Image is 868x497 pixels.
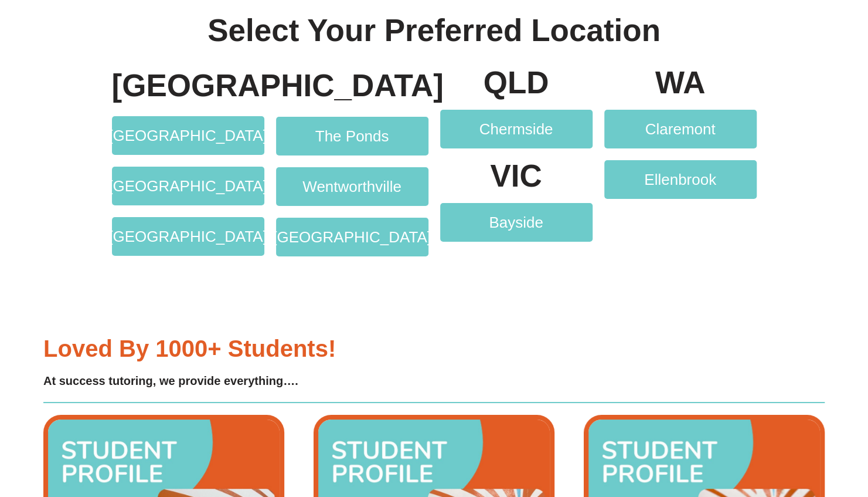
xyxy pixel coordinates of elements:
h4: [GEOGRAPHIC_DATA] [112,67,264,104]
span: Chermside [479,121,553,137]
span: [GEOGRAPHIC_DATA] [108,128,267,143]
span: Bayside [489,215,543,230]
a: Ellenbrook [604,160,757,199]
a: [GEOGRAPHIC_DATA] [112,167,264,205]
span: [GEOGRAPHIC_DATA] [108,178,267,194]
p: WA [604,67,757,98]
a: Wentworthville [276,167,428,206]
span: Ellenbrook [644,172,716,187]
span: Wentworthville [302,179,401,194]
a: [GEOGRAPHIC_DATA] [112,116,264,155]
p: QLD [440,67,593,98]
a: [GEOGRAPHIC_DATA] [112,217,264,256]
span: [GEOGRAPHIC_DATA] [273,229,431,245]
a: [GEOGRAPHIC_DATA] [276,218,428,256]
p: VIC [440,160,593,191]
a: The Ponds [276,117,428,155]
h3: Loved by 1000+ students! [43,337,425,360]
a: Bayside [440,203,593,242]
a: Chermside [440,110,593,148]
b: Select Your Preferred Location [207,13,661,48]
iframe: Chat Widget [673,364,868,497]
a: Claremont [604,110,757,148]
h4: At success tutoring, we provide everything…. [43,372,425,390]
span: Claremont [645,121,716,137]
span: [GEOGRAPHIC_DATA] [108,229,267,244]
span: The Ponds [315,129,389,144]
